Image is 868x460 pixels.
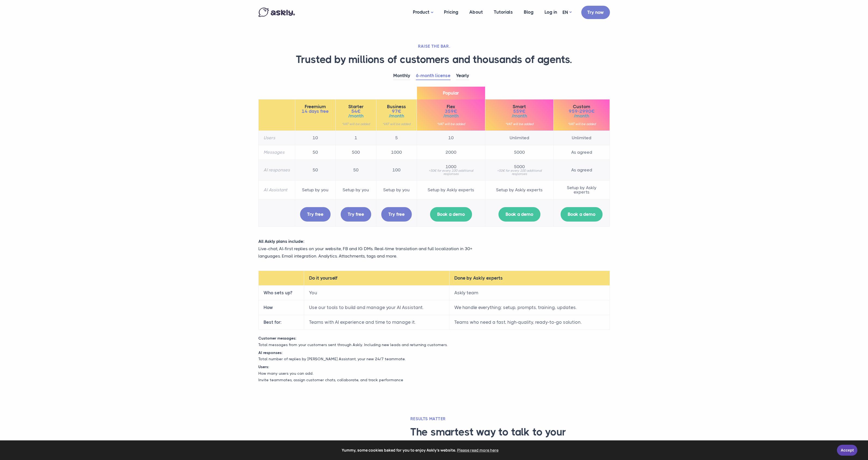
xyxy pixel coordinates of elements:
td: 50 [295,145,335,159]
th: Users [258,131,295,145]
span: 97€ [381,109,412,114]
td: Setup by Askly experts [485,180,554,199]
span: Freemium [300,104,331,109]
a: Yearly [456,72,469,80]
a: learn more about cookies [456,446,499,454]
p: Live-chat, AI-first replies on your website, FB and IG DMs. Real-time translation and full locali... [258,245,490,260]
span: 5000 [490,165,549,169]
h1: Trusted by millions of customers and thousands of agents. [258,53,610,66]
td: Unlimited [554,131,610,145]
td: 10 [295,131,335,145]
a: Try free [300,207,331,222]
span: 359€ [422,109,480,114]
a: Book a demo [498,207,540,222]
td: Teams who need a fast, high-quality, ready-to-go solution. [449,315,610,330]
span: Custom [559,104,605,109]
th: Who sets up? [258,286,304,300]
span: /month [422,114,480,118]
strong: All Askly plans include: [258,239,304,244]
th: Done by Askly experts [449,271,610,286]
th: AI responses [258,159,295,180]
span: Smart [490,104,549,109]
td: 50 [295,159,335,180]
a: EN [562,8,571,16]
th: Best for: [258,315,304,330]
small: *VAT will be added [559,122,605,126]
strong: Customer messages: [258,336,296,340]
span: /month [341,114,371,118]
td: Use our tools to build and manage your AI Assistant. [304,300,449,315]
a: Book a demo [430,207,472,222]
td: 1000 [376,145,417,159]
span: Popular [417,87,485,99]
a: Monthly [393,72,410,80]
th: Do it yourself [304,271,449,286]
a: 6-month license [416,72,450,80]
td: Askly team [449,286,610,300]
p: Total number of replies by [PERSON_NAME] Assistant, your new 24/7 teammate. [254,356,614,362]
a: About [464,2,488,23]
th: How [258,300,304,315]
span: As agreed [559,168,605,172]
span: Yummy, some cookies baked for you to enjoy Askly's website. [8,446,833,454]
td: Unlimited [485,131,554,145]
a: Try free [381,207,412,222]
td: 5 [376,131,417,145]
p: Total messages from your customers sent through Askly. Including new leads and returning customers. [254,342,614,348]
td: Setup by you [295,180,335,199]
a: Product [407,2,438,23]
td: You [304,286,449,300]
small: *VAT will be added [422,122,480,126]
a: Log in [539,2,562,23]
span: /month [381,114,412,118]
small: *VAT will be added [341,122,371,126]
span: 54€ [341,109,371,114]
span: /month [490,114,549,118]
th: Messages [258,145,295,159]
td: 5000 [485,145,554,159]
small: *VAT will be added [490,122,549,126]
small: +50€ for every 100 additional responses [422,169,480,175]
span: 14 days free [300,109,331,114]
td: Setup by you [376,180,417,199]
span: Business [381,104,412,109]
h2: Results matter [410,416,610,422]
h2: RAISE THE BAR. [258,44,610,49]
a: Pricing [438,2,464,23]
a: Blog [518,2,539,23]
span: 1000 [422,165,480,169]
a: Tutorials [488,2,518,23]
a: Book a demo [561,207,603,222]
td: Setup by Askly experts [417,180,485,199]
small: +50€ for every 100 additional responses [490,169,549,175]
strong: AI responses: [258,350,282,355]
td: We handle everything: setup, prompts, training, updates. [449,300,610,315]
span: /month [559,114,605,118]
span: 959-2990€ [559,109,605,114]
th: AI Assistant [258,180,295,199]
td: As agreed [554,145,610,159]
small: *VAT will be added [381,122,412,126]
span: 559€ [490,109,549,114]
td: 50 [335,159,376,180]
a: Try now [581,6,610,19]
td: Setup by Askly experts [554,180,610,199]
td: Teams with AI experience and time to manage it. [304,315,449,330]
td: 500 [335,145,376,159]
span: Flex [422,104,480,109]
span: Starter [341,104,371,109]
td: 100 [376,159,417,180]
td: 1 [335,131,376,145]
a: Accept [837,445,857,456]
td: 2000 [417,145,485,159]
p: How many users you can add. Invite teammates, assign customer chats, collaborate, and track perfo... [254,370,614,383]
h3: The smartest way to talk to your customers [410,426,610,452]
a: Try free [341,207,371,222]
strong: Users: [258,365,269,369]
td: Setup by you [335,180,376,199]
td: 10 [417,131,485,145]
img: Askly [258,8,295,17]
